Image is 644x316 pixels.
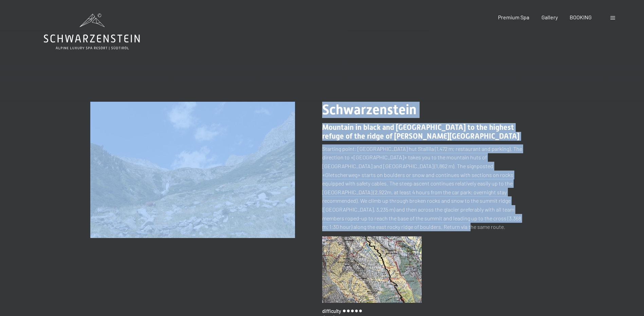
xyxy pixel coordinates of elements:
[322,236,422,303] img: Schwarzenstein
[90,102,295,238] img: Schwarzenstein
[498,14,529,20] a: Premium Spa
[541,14,558,20] a: Gallery
[322,123,519,140] span: Mountain in black and [GEOGRAPHIC_DATA] to the highest refuge of the ridge of [PERSON_NAME][GEOGR...
[322,102,417,118] span: Schwarzenstein
[322,308,341,315] span: difficulty
[322,144,527,231] p: Starting point: [GEOGRAPHIC_DATA] hut Stallila (1,472 m; restaurant and parking). The direction t...
[570,14,592,20] a: BOOKING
